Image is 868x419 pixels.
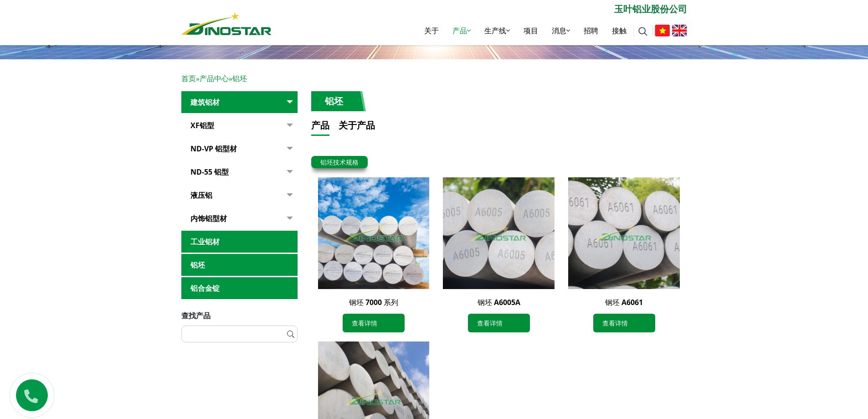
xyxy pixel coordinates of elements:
[568,177,680,289] img: 钢坯 A6061
[584,26,598,36] font: 招聘
[343,314,405,332] a: 查看详情
[200,73,214,83] a: 产品
[605,297,643,307] a: 钢坯 A6061
[484,26,506,36] font: 生产线
[181,161,298,183] a: ND-55 铝型
[190,213,227,223] font: 内饰铝型材
[339,119,375,131] font: 关于产品
[181,114,298,137] a: XF铝型
[446,16,478,45] a: 产品
[190,167,229,177] font: ND-55 铝型
[352,319,377,327] font: 查看详情
[612,26,627,36] font: 接触
[190,120,214,130] font: XF铝型
[517,16,545,45] a: 项目
[181,310,211,321] font: 查找产品
[602,319,628,327] font: 查看详情
[349,297,398,307] a: 钢坯 7000 系列
[478,16,517,45] a: 生产线
[614,3,687,15] font: 玉叶铝业股份公司
[181,277,298,300] a: 铝合金锭
[638,27,647,36] img: 搜索
[181,254,298,276] a: 铝坯
[214,73,232,83] font: 中心»
[524,26,538,36] font: 项目
[181,207,298,230] a: 内饰铝型材
[424,26,439,36] font: 关于
[672,25,687,36] img: 英语
[477,319,503,327] font: 查看详情
[190,144,237,154] font: ND-VP 铝型材
[190,190,212,200] font: 液压铝
[181,231,298,253] a: 工业铝材
[181,12,272,35] img: 恐龙之星
[325,95,343,107] font: 铝坯
[655,25,670,36] img: 越南语
[552,26,566,36] font: 消息
[452,26,467,36] font: 产品
[545,16,577,45] a: 消息
[468,314,530,332] a: 查看详情
[190,260,205,270] font: 铝坯
[190,97,220,107] font: 建筑铝材
[190,283,220,293] font: 铝合金锭
[232,73,247,83] font: 铝坯
[181,73,196,83] a: 首页
[577,16,605,45] a: 招聘
[181,91,298,114] a: 建筑铝材
[443,177,555,289] img: 钢坯 A6005A
[605,16,633,45] a: 接触
[593,314,655,332] a: 查看详情
[181,184,298,207] a: 液压铝
[417,16,446,45] a: 关于
[311,119,329,131] font: 产品
[181,138,298,160] a: ND-VP 铝型材
[478,297,520,307] a: 钢坯 A6005A
[196,73,200,83] font: »
[190,237,220,247] font: 工业铝材
[320,158,359,166] a: 铝坯技术规格
[318,177,430,289] img: 钢坯 7000 系列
